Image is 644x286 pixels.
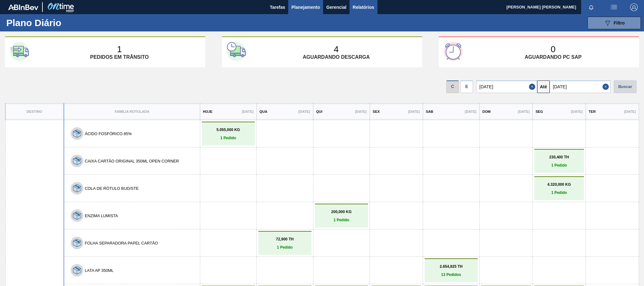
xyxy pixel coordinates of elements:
img: userActions [610,3,618,11]
p: Aguardando descarga [303,54,370,60]
p: [DATE] [518,110,530,113]
p: Sab [426,110,433,113]
p: [DATE] [408,110,420,113]
img: 7hKVVNeldsGH5KwE07rPnOGsQy+SHCf9ftlnweef0E1el2YcIeEt5yaNqj+jPq4oMsVpG1vCxiwYEd4SvddTlxqBvEWZPhf52... [73,129,81,138]
p: 13 Pedidos [426,272,476,277]
p: Hoje [203,110,212,113]
p: 72,900 TH [260,237,310,241]
button: Close [603,80,611,93]
a: 230,400 TH1 Pedido [536,155,582,168]
input: dd/mm/yyyy [476,80,537,93]
button: Até [537,80,550,93]
p: 1 Pedido [536,190,582,195]
div: C [446,80,459,93]
p: 1 Pedido [536,163,582,168]
a: 4.320,000 KG1 Pedido [536,182,582,195]
p: 1 Pedido [260,245,310,250]
p: Qua [260,110,267,113]
p: Ter [589,110,596,113]
img: 7hKVVNeldsGH5KwE07rPnOGsQy+SHCf9ftlnweef0E1el2YcIeEt5yaNqj+jPq4oMsVpG1vCxiwYEd4SvddTlxqBvEWZPhf52... [73,212,81,220]
span: Planejamento [291,3,320,11]
p: Seg [536,110,543,113]
p: 230,400 TH [536,155,582,159]
div: Visão data de Coleta [446,79,459,93]
p: 2.654,925 TH [426,264,476,269]
input: dd/mm/yyyy [550,80,611,93]
p: 5.055,000 KG [203,128,253,132]
img: 7hKVVNeldsGH5KwE07rPnOGsQy+SHCf9ftlnweef0E1el2YcIeEt5yaNqj+jPq4oMsVpG1vCxiwYEd4SvddTlxqBvEWZPhf52... [73,266,81,274]
p: 1 [117,44,122,54]
h1: Plano Diário [6,19,116,26]
p: Dom [482,110,491,113]
a: 200,000 KG1 Pedido [316,210,366,222]
button: LATA AP 350ML [85,268,114,273]
p: [DATE] [299,110,310,113]
div: Visão Data de Entrega [460,79,473,93]
img: third-card-icon [444,42,463,61]
button: FOLHA SEPARADORA PAPEL CARTÃO [85,241,158,245]
p: [DATE] [242,110,254,113]
button: Filtro [587,17,641,29]
p: Pedidos em trânsito [90,54,149,60]
span: Relatórios [353,3,374,11]
p: 1 Pedido [316,218,366,222]
img: 7hKVVNeldsGH5KwE07rPnOGsQy+SHCf9ftlnweef0E1el2YcIeEt5yaNqj+jPq4oMsVpG1vCxiwYEd4SvddTlxqBvEWZPhf52... [73,157,81,165]
div: Buscar [614,80,636,93]
p: [DATE] [355,110,367,113]
button: Close [529,80,537,93]
img: TNhmsLtSVTkK8tSr43FrP2fwEKptu5GPRR3wAAAABJRU5ErkJggg== [8,4,38,10]
button: ÁCIDO FOSFÓRICO 85% [85,131,132,136]
button: CAIXA CARTÃO ORIGINAL 350ML OPEN CORNER [85,159,179,163]
p: 200,000 KG [316,210,366,214]
p: [DATE] [624,110,636,113]
p: Qui [316,110,322,113]
img: second-card-icon [227,42,246,61]
img: first-card-icon [10,42,29,61]
span: Gerencial [326,3,346,11]
span: Filtro [614,20,625,25]
div: E [460,80,473,93]
button: ENZIMA LUMISTA [85,213,118,218]
th: Família Rotulada [64,103,200,120]
a: 5.055,000 KG1 Pedido [203,128,253,140]
th: Destino [5,103,64,120]
p: [DATE] [465,110,476,113]
p: [DATE] [571,110,583,113]
img: 7hKVVNeldsGH5KwE07rPnOGsQy+SHCf9ftlnweef0E1el2YcIeEt5yaNqj+jPq4oMsVpG1vCxiwYEd4SvddTlxqBvEWZPhf52... [73,184,81,192]
img: 7hKVVNeldsGH5KwE07rPnOGsQy+SHCf9ftlnweef0E1el2YcIeEt5yaNqj+jPq4oMsVpG1vCxiwYEd4SvddTlxqBvEWZPhf52... [73,239,81,247]
button: COLA DE RÓTULO BUD/STE [85,186,139,191]
p: 4.320,000 KG [536,182,582,187]
p: Aguardando PC SAP [525,54,581,60]
p: 0 [551,44,556,54]
span: Tarefas [270,3,285,11]
button: Notificações [581,3,601,12]
p: Sex [373,110,380,113]
a: 2.654,925 TH13 Pedidos [426,264,476,277]
img: Logout [630,3,638,11]
p: 1 Pedido [203,136,253,140]
a: 72,900 TH1 Pedido [260,237,310,250]
p: 4 [334,44,339,54]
